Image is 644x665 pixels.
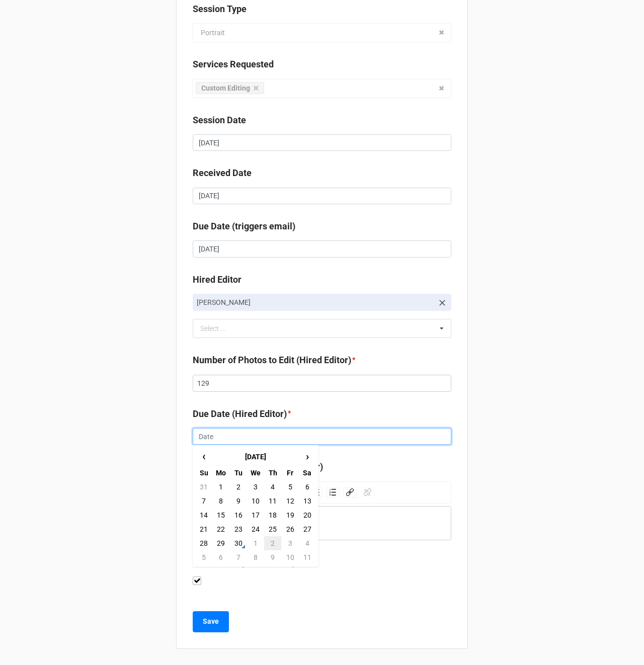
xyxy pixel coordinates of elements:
[327,487,339,497] div: Ordered
[196,448,212,465] span: ‹
[195,480,212,494] td: 31
[193,113,246,127] label: Session Date
[193,407,287,421] label: Due Date (Hired Editor)
[306,485,341,500] div: rdw-list-control
[264,550,281,564] td: 9
[264,480,281,494] td: 4
[193,240,451,258] input: Date
[281,508,298,522] td: 19
[212,480,229,494] td: 1
[193,353,351,367] label: Number of Photos to Edit (Hired Editor)
[230,522,247,536] td: 23
[299,550,316,564] td: 11
[299,480,316,494] td: 6
[195,466,212,480] th: Su
[193,188,451,205] input: Date
[247,536,264,550] td: 1
[299,508,316,522] td: 20
[264,466,281,480] th: Th
[203,616,219,627] b: Save
[230,550,247,564] td: 7
[197,297,433,307] p: [PERSON_NAME]
[361,487,374,497] div: Unlink
[193,273,242,287] label: Hired Editor
[247,550,264,564] td: 8
[281,466,298,480] th: Fr
[281,480,298,494] td: 5
[195,550,212,564] td: 5
[281,522,298,536] td: 26
[343,487,357,497] div: Link
[230,536,247,550] td: 30
[264,494,281,508] td: 11
[195,508,212,522] td: 14
[193,166,252,180] label: Received Date
[193,481,451,504] div: rdw-toolbar
[281,536,298,550] td: 3
[212,550,229,564] td: 6
[193,611,229,632] button: Save
[230,508,247,522] td: 16
[299,448,315,465] span: ›
[264,508,281,522] td: 18
[195,536,212,550] td: 28
[230,466,247,480] th: Tu
[193,481,451,540] div: rdw-wrapper
[193,219,295,233] label: Due Date (triggers email)
[230,480,247,494] td: 2
[264,522,281,536] td: 25
[212,466,229,480] th: Mo
[247,494,264,508] td: 10
[299,466,316,480] th: Sa
[299,494,316,508] td: 13
[212,448,298,466] th: [DATE]
[193,57,274,71] label: Services Requested
[198,323,241,335] div: Select ...
[193,2,247,16] label: Session Type
[212,536,229,550] td: 29
[193,134,451,151] input: Date
[195,494,212,508] td: 7
[247,522,264,536] td: 24
[247,508,264,522] td: 17
[193,428,451,445] input: Date
[195,522,212,536] td: 21
[281,494,298,508] td: 12
[247,480,264,494] td: 3
[281,550,298,564] td: 10
[198,518,447,529] div: rdw-editor
[230,494,247,508] td: 9
[299,536,316,550] td: 4
[264,536,281,550] td: 2
[247,466,264,480] th: We
[212,494,229,508] td: 8
[212,522,229,536] td: 22
[299,522,316,536] td: 27
[341,485,376,500] div: rdw-link-control
[212,508,229,522] td: 15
